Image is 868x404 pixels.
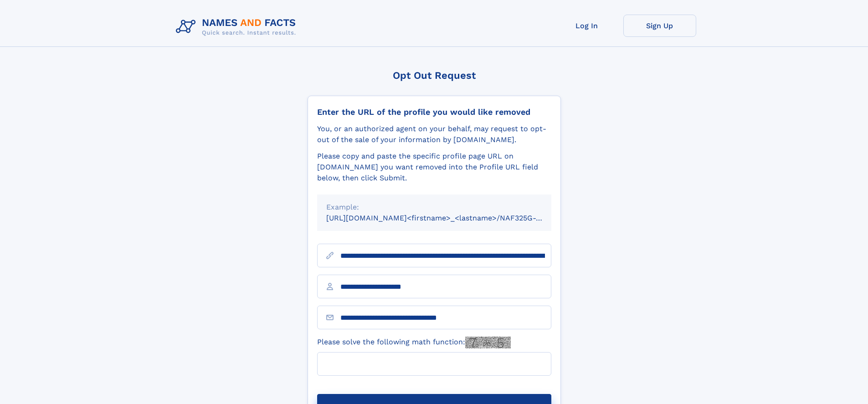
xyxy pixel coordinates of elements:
div: Enter the URL of the profile you would like removed [317,107,551,117]
div: You, or an authorized agent on your behalf, may request to opt-out of the sale of your informatio... [317,123,551,145]
a: Sign Up [623,15,696,37]
img: Logo Names and Facts [172,15,303,39]
small: [URL][DOMAIN_NAME]<firstname>_<lastname>/NAF325G-xxxxxxxx [326,214,569,222]
a: Log In [550,15,623,37]
div: Please copy and paste the specific profile page URL on [DOMAIN_NAME] you want removed into the Pr... [317,151,551,184]
div: Example: [326,202,542,213]
label: Please solve the following math function: [317,337,511,348]
div: Opt Out Request [308,70,561,81]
